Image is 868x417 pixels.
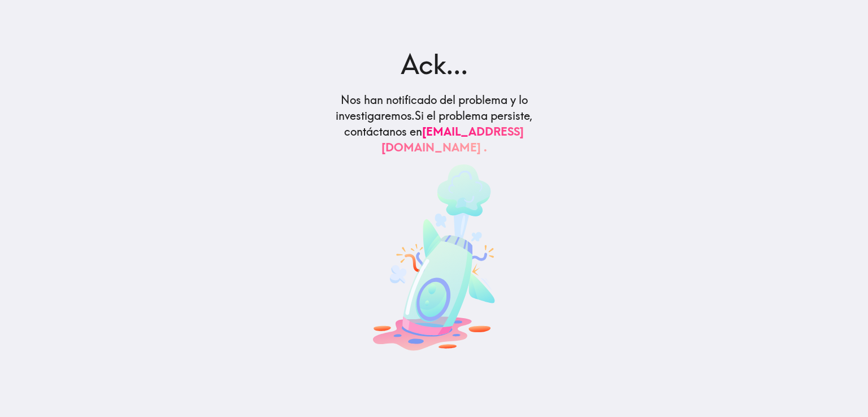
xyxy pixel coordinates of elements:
[344,108,532,138] font: Si el problema persiste, contáctanos en
[336,93,528,123] font: Nos han notificado del problema y lo investigaremos.
[381,124,524,154] a: [EMAIL_ADDRESS][DOMAIN_NAME] .
[401,47,468,81] font: Ack...
[373,164,495,351] img: Algo salió mal. Una imagen divertida de un cohete estrellado.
